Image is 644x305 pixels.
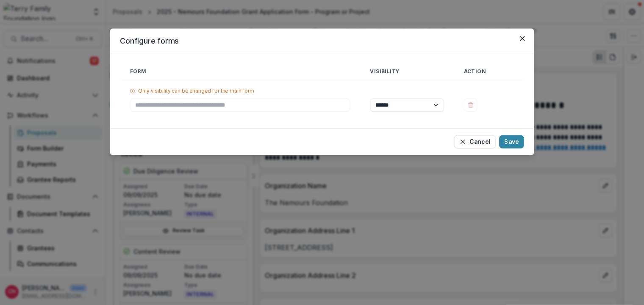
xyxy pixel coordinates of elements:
th: Form [120,63,360,80]
button: Delete Grant Application Form - Program or Project [464,99,477,112]
header: Configure forms [110,29,534,54]
p: Only visibility can be changed for the main form [138,87,254,95]
th: Visibility [360,63,454,80]
button: Cancel [454,135,496,148]
button: Save [499,135,524,148]
th: Action [454,63,524,80]
button: Close [516,32,529,45]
